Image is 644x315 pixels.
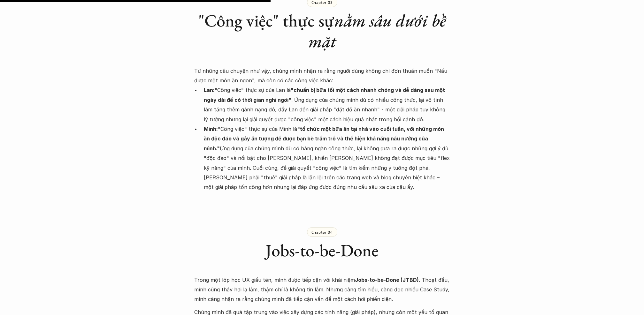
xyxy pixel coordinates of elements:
[311,230,333,234] p: Chapter 04
[194,10,450,52] h1: "Công việc" thực sự
[355,277,419,283] strong: Jobs-to-be-Done (JTBD)
[204,126,218,132] strong: Minh:
[204,85,450,124] p: "Công việc" thực sự của Lan là . Ứng dụng của chúng mình dù có nhiều công thức, lại vô tình làm t...
[308,9,450,52] em: nằm sâu dưới bề mặt
[204,126,445,152] strong: "tổ chức một bữa ăn tại nhà vào cuối tuần, với những món ăn độc đáo và gây ấn tượng để được bạn b...
[194,66,450,86] p: Từ những câu chuyện như vậy, chúng mình nhận ra rằng người dùng không chỉ đơn thuần muốn "Nấu đượ...
[194,275,450,304] p: Trong một lớp học UX giấu tên, mình được tiếp cận với khái niệm . Thoạt đầu, mình cũng thấy hơi l...
[204,124,450,192] p: "Công việc" thực sự của Minh là Ứng dụng của chúng mình dù có hàng ngàn công thức, lại không đưa ...
[194,240,450,261] h1: Jobs-to-be-Done
[204,87,215,93] strong: Lan:
[204,87,446,103] strong: "chuẩn bị bữa tối một cách nhanh chóng và dễ dàng sau một ngày dài để có thời gian nghỉ ngơi"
